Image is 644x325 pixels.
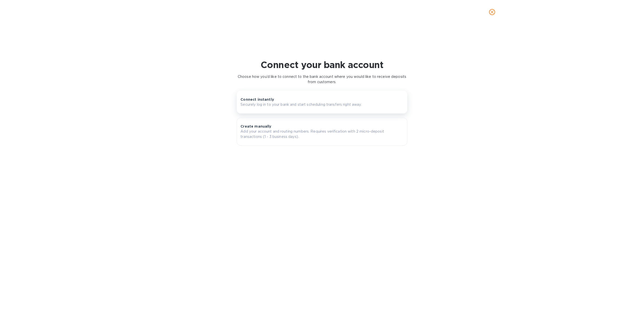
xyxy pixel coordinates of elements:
[240,124,271,129] p: Create manually
[240,129,403,139] p: Add your account and routing numbers. Requires verification with 2 micro-deposit transactions (1 ...
[486,6,498,18] button: close
[237,74,407,85] p: Choose how you’d like to connect to the bank account where you would like to receive deposits fro...
[237,91,407,114] button: Connect instantlySecurely log in to your bank and start scheduling transfers right away.
[261,60,383,70] h1: Connect your bank account
[240,102,361,107] p: Securely log in to your bank and start scheduling transfers right away.
[237,118,407,146] button: Create manuallyAdd your account and routing numbers. Requires verification with 2 micro-deposit t...
[240,97,274,102] p: Connect instantly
